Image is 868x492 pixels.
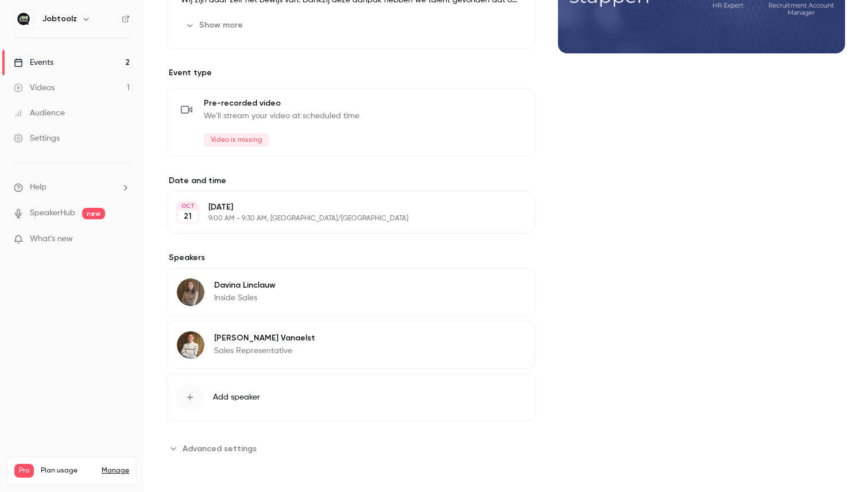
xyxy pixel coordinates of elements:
[41,466,95,475] span: Plan usage
[166,439,263,458] button: Advanced settings
[30,181,46,193] span: Help
[177,278,204,306] img: Davina Linclauw
[166,439,535,458] section: Advanced settings
[166,268,535,316] div: Davina LinclauwDavina LinclauwInside Sales
[204,98,359,109] span: Pre-recorded video
[204,110,359,122] span: We'll stream your video at scheduled time
[14,464,34,478] span: Pro
[214,345,315,357] p: Sales Representative
[14,107,65,119] div: Audience
[208,214,474,223] p: 9:00 AM - 9:30 AM, [GEOGRAPHIC_DATA]/[GEOGRAPHIC_DATA]
[14,57,53,68] div: Events
[166,175,535,187] label: Date and time
[214,280,276,291] p: Davina Linclauw
[181,16,250,34] button: Show more
[213,392,260,403] span: Add speaker
[166,374,535,421] button: Add speaker
[30,233,73,245] span: What's new
[214,292,276,304] p: Inside Sales
[177,202,198,210] div: OCT
[183,443,257,455] span: Advanced settings
[177,331,204,359] img: Arne Vanaelst
[14,133,60,144] div: Settings
[208,202,474,213] p: [DATE]
[14,10,33,28] img: Jobtoolz
[14,82,55,94] div: Videos
[166,321,535,369] div: Arne Vanaelst[PERSON_NAME] VanaelstSales Representative
[30,207,75,219] a: SpeakerHub
[116,234,130,245] iframe: Noticeable Trigger
[82,208,105,219] span: new
[184,211,192,222] p: 21
[214,332,315,344] p: [PERSON_NAME] Vanaelst
[166,67,535,79] p: Event type
[14,181,130,193] li: help-dropdown-opener
[42,13,77,25] h6: Jobtoolz
[102,466,129,475] a: Manage
[166,252,535,264] label: Speakers
[204,133,269,147] span: Video is missing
